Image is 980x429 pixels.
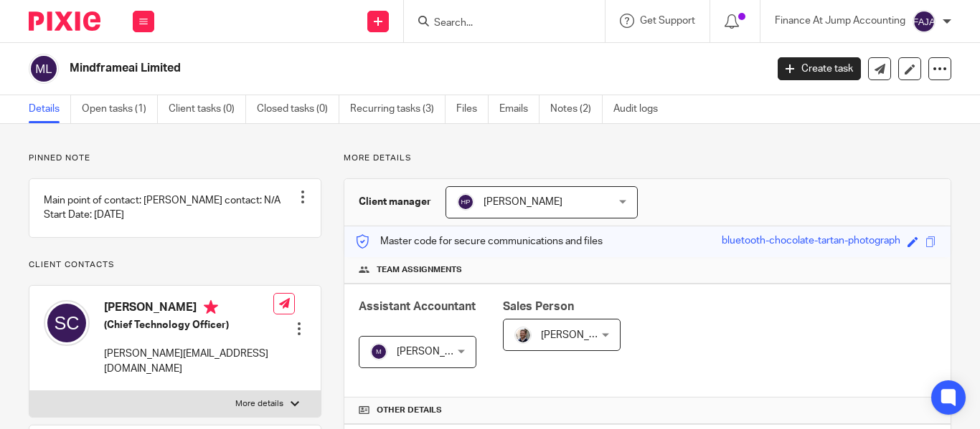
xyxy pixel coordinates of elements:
a: Notes (2) [550,95,603,123]
a: Open tasks (1) [82,95,158,123]
span: Other details [377,405,442,416]
a: Create task [778,57,861,80]
a: Emails [499,95,540,123]
span: [PERSON_NAME] [541,330,620,340]
h2: Mindframeai Limited [70,61,619,76]
h4: [PERSON_NAME] [104,300,273,318]
p: Client contacts [29,259,321,271]
h3: Client manager [359,195,431,209]
img: Matt%20Circle.png [514,327,532,344]
a: Recurring tasks (3) [350,95,446,123]
a: Details [29,95,71,123]
span: [PERSON_NAME] [484,197,562,207]
i: Primary [204,300,218,314]
span: Sales Person [503,301,574,312]
p: [PERSON_NAME][EMAIL_ADDRESS][DOMAIN_NAME] [104,347,273,376]
a: Client tasks (0) [169,95,246,123]
input: Search [433,17,562,30]
p: More details [344,153,951,164]
p: More details [235,398,283,410]
a: Files [456,95,489,123]
img: svg%3E [370,343,387,360]
img: svg%3E [457,193,474,211]
span: Get Support [640,16,695,26]
div: bluetooth-chocolate-tartan-photograph [722,233,900,250]
a: Closed tasks (0) [257,95,339,123]
span: Assistant Accountant [359,301,476,312]
p: Pinned note [29,153,321,164]
span: Team assignments [377,264,462,276]
a: Audit logs [613,95,669,123]
img: Pixie [29,11,100,31]
p: Master code for secure communications and files [355,234,603,249]
img: svg%3E [913,10,936,33]
span: [PERSON_NAME] [397,347,476,357]
h5: (Chief Technology Officer) [104,318,273,332]
p: Finance At Jump Accounting [775,14,905,28]
img: svg%3E [29,54,59,84]
img: svg%3E [44,300,90,346]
